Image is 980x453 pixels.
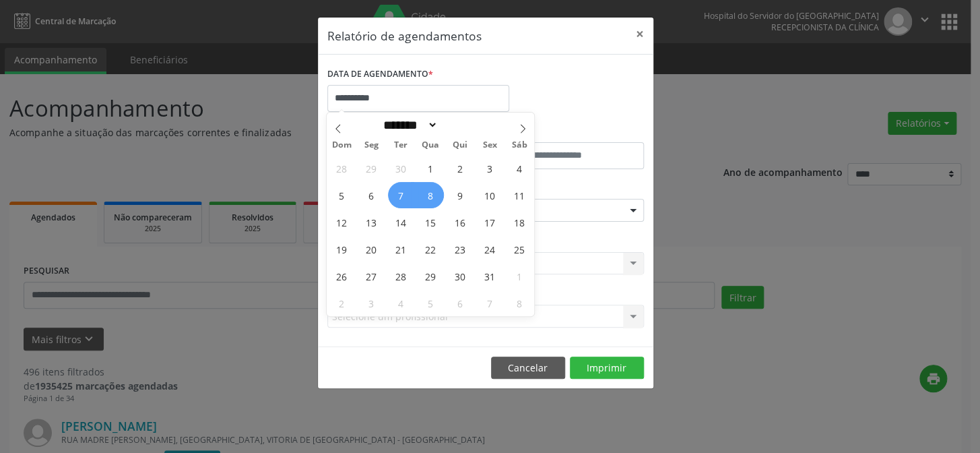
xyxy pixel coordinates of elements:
[418,155,444,181] span: Outubro 1, 2025
[447,209,473,235] span: Outubro 16, 2025
[476,182,502,208] span: Outubro 10, 2025
[418,182,444,208] span: Outubro 8, 2025
[626,18,653,51] button: Close
[506,182,532,208] span: Outubro 11, 2025
[476,236,502,262] span: Outubro 24, 2025
[388,236,414,262] span: Outubro 21, 2025
[327,64,433,85] label: DATA DE AGENDAMENTO
[506,263,532,289] span: Novembro 1, 2025
[329,182,355,208] span: Outubro 5, 2025
[447,155,473,181] span: Outubro 2, 2025
[386,141,416,150] span: Ter
[447,182,473,208] span: Outubro 9, 2025
[379,118,438,132] select: Month
[447,236,473,262] span: Outubro 23, 2025
[418,236,444,262] span: Outubro 22, 2025
[329,236,355,262] span: Outubro 19, 2025
[504,141,534,150] span: Sáb
[447,290,473,316] span: Novembro 6, 2025
[476,209,502,235] span: Outubro 17, 2025
[358,263,385,289] span: Outubro 27, 2025
[358,155,385,181] span: Setembro 29, 2025
[506,155,532,181] span: Outubro 4, 2025
[329,209,355,235] span: Outubro 12, 2025
[489,121,644,142] label: ATÉ
[506,209,532,235] span: Outubro 18, 2025
[418,290,444,316] span: Novembro 5, 2025
[358,290,385,316] span: Novembro 3, 2025
[438,118,482,132] input: Year
[356,141,386,150] span: Seg
[327,27,482,44] h5: Relatório de agendamentos
[388,263,414,289] span: Outubro 28, 2025
[476,290,502,316] span: Novembro 7, 2025
[418,263,444,289] span: Outubro 29, 2025
[329,263,355,289] span: Outubro 26, 2025
[327,141,356,150] span: Dom
[388,209,414,235] span: Outubro 14, 2025
[329,290,355,316] span: Novembro 2, 2025
[416,141,445,150] span: Qua
[506,236,532,262] span: Outubro 25, 2025
[388,182,414,208] span: Outubro 7, 2025
[476,263,502,289] span: Outubro 31, 2025
[358,236,385,262] span: Outubro 20, 2025
[329,155,355,181] span: Setembro 28, 2025
[570,357,644,380] button: Imprimir
[358,182,385,208] span: Outubro 6, 2025
[358,209,385,235] span: Outubro 13, 2025
[447,263,473,289] span: Outubro 30, 2025
[445,141,475,150] span: Qui
[475,141,504,150] span: Sex
[388,290,414,316] span: Novembro 4, 2025
[476,155,502,181] span: Outubro 3, 2025
[418,209,444,235] span: Outubro 15, 2025
[388,155,414,181] span: Setembro 30, 2025
[506,290,532,316] span: Novembro 8, 2025
[491,357,565,380] button: Cancelar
